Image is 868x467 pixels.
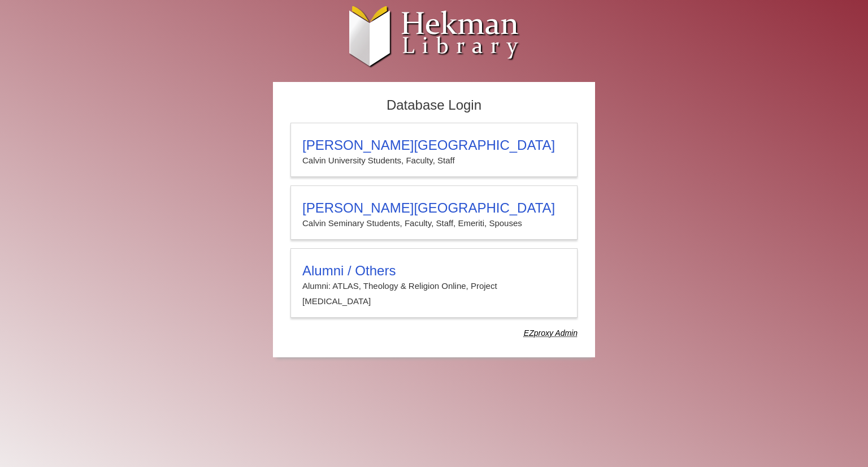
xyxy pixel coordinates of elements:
[290,123,578,177] a: [PERSON_NAME][GEOGRAPHIC_DATA]Calvin University Students, Faculty, Staff
[302,216,566,231] p: Calvin Seminary Students, Faculty, Staff, Emeriti, Spouses
[524,328,578,338] dfn: Use Alumni login
[302,263,566,279] h3: Alumni / Others
[290,185,578,240] a: [PERSON_NAME][GEOGRAPHIC_DATA]Calvin Seminary Students, Faculty, Staff, Emeriti, Spouses
[285,94,583,117] h2: Database Login
[302,279,566,309] p: Alumni: ATLAS, Theology & Religion Online, Project [MEDICAL_DATA]
[302,200,566,216] h3: [PERSON_NAME][GEOGRAPHIC_DATA]
[302,153,566,168] p: Calvin University Students, Faculty, Staff
[302,263,566,309] summary: Alumni / OthersAlumni: ATLAS, Theology & Religion Online, Project [MEDICAL_DATA]
[302,137,566,153] h3: [PERSON_NAME][GEOGRAPHIC_DATA]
